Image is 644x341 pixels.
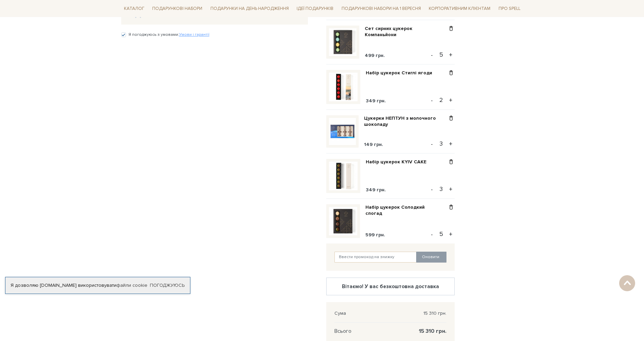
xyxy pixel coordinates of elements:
button: + [447,229,455,239]
span: 349 грн. [366,98,386,104]
a: Умови і гарантії [179,32,209,37]
span: 15 310 грн. [423,310,446,316]
img: Набір цукерок KYIV CAKE [329,162,358,190]
button: Оновити [416,252,446,263]
span: Сума [334,310,346,316]
button: + [447,95,455,105]
a: Подарунки на День народження [208,3,292,14]
a: Подарункові набори на 1 Вересня [339,3,424,14]
img: Цукерки НЕПТУН з молочного шоколаду [329,118,356,145]
button: - [428,50,435,60]
a: Набір цукерок KYIV CAKE [366,159,431,165]
a: Сет сирних цукерок Компаньйони [365,26,447,38]
span: 149 грн. [364,142,383,147]
span: 499 грн. [365,53,385,58]
img: Набір цукерок Солодкий спогад [329,207,358,236]
div: Вітаємо! У вас безкоштовна доставка [332,283,449,290]
a: Набір цукерок Солодкий спогад [365,204,447,217]
div: Я дозволяю [DOMAIN_NAME] використовувати [5,282,190,288]
label: Я погоджуюсь з умовами: [128,32,209,38]
a: Про Spell [496,3,523,14]
button: - [428,184,435,194]
a: Подарункові набори [150,3,205,14]
span: 349 грн. [366,187,386,193]
a: Цукерки НЕПТУН з молочного шоколаду [364,115,447,128]
span: 599 грн. [365,232,385,238]
span: Всього [334,328,351,334]
a: файли cookie [116,282,147,288]
a: Корпоративним клієнтам [426,3,493,14]
button: + [447,139,455,149]
button: + [447,184,455,194]
input: Ввести промокод на знижку [334,252,417,263]
button: - [428,95,435,105]
button: - [428,139,435,149]
a: Погоджуюсь [150,282,185,288]
span: 15 310 грн. [419,328,446,334]
a: Каталог [121,3,147,14]
button: + [447,50,455,60]
button: - [428,229,435,239]
a: Ідеї подарунків [294,3,336,14]
img: Сет сирних цукерок Компаньйони [329,28,357,56]
img: Набір цукерок Стиглі ягоди [329,73,358,101]
a: Набір цукерок Стиглі ягоди [366,70,437,76]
